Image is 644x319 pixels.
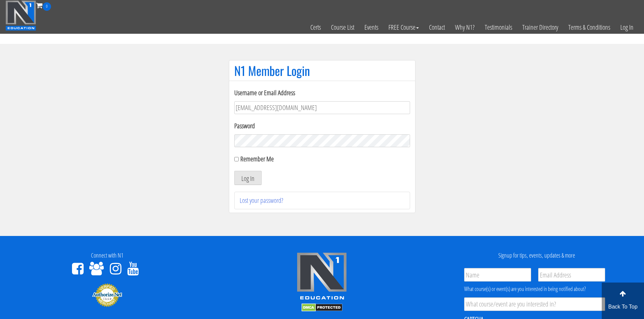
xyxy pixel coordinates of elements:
button: Log In [234,171,262,185]
a: Log In [615,11,639,44]
img: Authorize.Net Merchant - Click to Verify [92,283,122,307]
h4: Connect with N1 [5,252,210,259]
a: Trainer Directory [517,11,563,44]
a: Course List [326,11,359,44]
label: Username or Email Address [234,88,410,98]
span: 0 [43,2,51,11]
h4: Signup for tips, events, updates & more [434,252,639,259]
img: n1-education [5,0,36,31]
input: What course/event are you interested in? [464,297,605,311]
label: Remember Me [240,154,274,163]
img: DMCA.com Protection Status [302,303,342,312]
label: Password [234,121,410,131]
h1: N1 Member Login [234,64,410,77]
div: What course(s) or event(s) are you interested in being notified about? [464,285,605,293]
a: Contact [424,11,450,44]
input: Email Address [538,268,605,282]
a: 0 [36,1,51,10]
input: Name [464,268,531,282]
p: Back To Top [602,303,644,311]
a: Terms & Conditions [563,11,615,44]
a: FREE Course [383,11,424,44]
a: Why N1? [450,11,480,44]
a: Events [359,11,383,44]
a: Lost your password? [240,196,283,205]
img: n1-edu-logo [296,252,347,302]
a: Testimonials [480,11,517,44]
a: Certs [305,11,326,44]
